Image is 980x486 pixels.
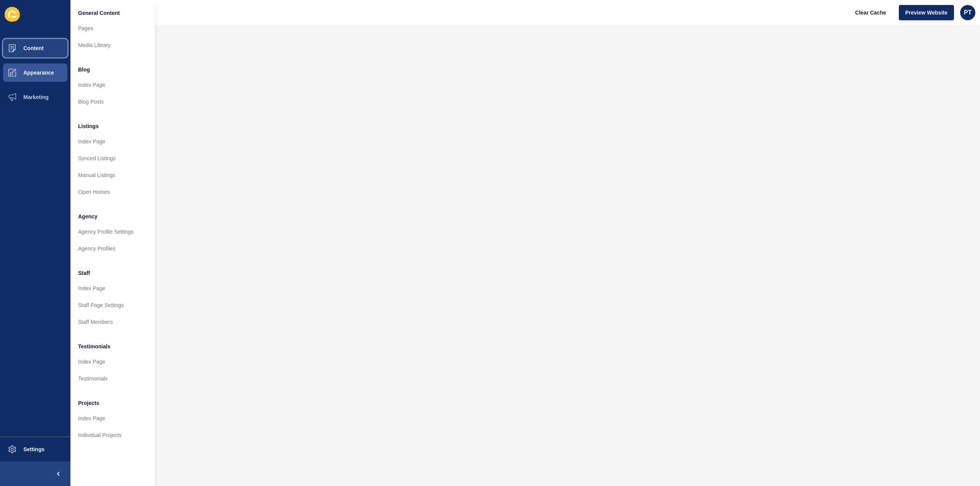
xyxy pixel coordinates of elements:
[905,9,947,16] span: Preview Website
[899,5,954,20] button: Preview Website
[70,20,155,37] a: Pages
[70,184,155,200] a: Open Homes
[855,9,886,16] span: Clear Cache
[70,133,155,150] a: Index Page
[70,410,155,427] a: Index Page
[70,93,155,110] a: Blog Posts
[70,240,155,257] a: Agency Profiles
[70,427,155,444] a: Individual Projects
[78,66,90,73] span: Blog
[78,213,98,220] span: Agency
[70,314,155,330] a: Staff Members
[70,76,155,93] a: Index Page
[964,9,972,16] span: PT
[70,150,155,167] a: Synced Listings
[78,122,99,130] span: Listings
[70,297,155,314] a: Staff Page Settings
[78,399,99,407] span: Projects
[78,343,111,350] span: Testimonials
[78,269,90,277] span: Staff
[78,9,120,17] span: General Content
[70,223,155,240] a: Agency Profile Settings
[70,167,155,184] a: Manual Listings
[70,280,155,297] a: Index Page
[70,370,155,387] a: Testimonials
[70,37,155,54] a: Media Library
[849,5,893,20] button: Clear Cache
[70,353,155,370] a: Index Page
